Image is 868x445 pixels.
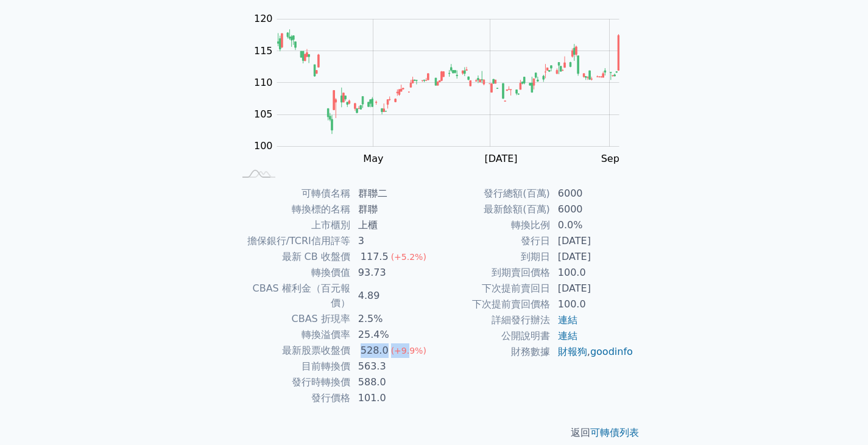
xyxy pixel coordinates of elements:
td: 轉換比例 [434,217,551,233]
iframe: Chat Widget [807,387,868,445]
g: Chart [248,13,638,164]
td: 25.4% [351,327,434,343]
td: 到期賣回價格 [434,265,551,281]
td: 6000 [551,201,634,217]
td: 擔保銀行/TCRI信用評等 [235,233,351,249]
span: (+9.9%) [391,346,426,356]
td: 發行時轉換價 [235,374,351,390]
a: 財報狗 [558,346,587,357]
td: 到期日 [434,249,551,265]
td: 發行總額(百萬) [434,186,551,201]
td: 最新 CB 收盤價 [235,249,351,265]
td: [DATE] [551,249,634,265]
td: 2.5% [351,311,434,327]
a: 可轉債列表 [590,427,639,438]
td: 轉換價值 [235,265,351,281]
div: 528.0 [358,343,391,358]
td: 100.0 [551,296,634,312]
td: 詳細發行辦法 [434,312,551,328]
td: 100.0 [551,265,634,281]
td: 101.0 [351,390,434,406]
div: 117.5 [358,250,391,264]
td: [DATE] [551,233,634,249]
td: 轉換溢價率 [235,327,351,343]
a: 連結 [558,330,577,342]
p: 返回 [220,426,649,440]
td: 群聯二 [351,186,434,201]
tspan: [DATE] [484,153,517,164]
tspan: 120 [254,13,273,24]
td: 588.0 [351,374,434,390]
td: 6000 [551,186,634,201]
td: 發行日 [434,233,551,249]
tspan: 115 [254,45,273,57]
td: , [551,344,634,360]
td: 4.89 [351,281,434,311]
td: CBAS 權利金（百元報價） [235,281,351,311]
td: 93.73 [351,265,434,281]
td: 上櫃 [351,217,434,233]
td: 最新餘額(百萬) [434,201,551,217]
td: 轉換標的名稱 [235,201,351,217]
td: 可轉債名稱 [235,186,351,201]
td: 發行價格 [235,390,351,406]
tspan: May [363,153,383,164]
td: 0.0% [551,217,634,233]
td: CBAS 折現率 [235,311,351,327]
td: 下次提前賣回價格 [434,296,551,312]
td: [DATE] [551,281,634,296]
tspan: 100 [254,140,273,152]
div: 聊天小工具 [807,387,868,445]
a: goodinfo [590,346,633,357]
tspan: Sep [601,153,619,164]
td: 563.3 [351,359,434,374]
td: 最新股票收盤價 [235,343,351,359]
td: 群聯 [351,201,434,217]
td: 下次提前賣回日 [434,281,551,296]
tspan: 110 [254,77,273,88]
td: 3 [351,233,434,249]
tspan: 105 [254,108,273,120]
a: 連結 [558,314,577,326]
span: (+5.2%) [391,252,426,262]
td: 上市櫃別 [235,217,351,233]
td: 目前轉換價 [235,359,351,374]
td: 公開說明書 [434,328,551,344]
td: 財務數據 [434,344,551,360]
